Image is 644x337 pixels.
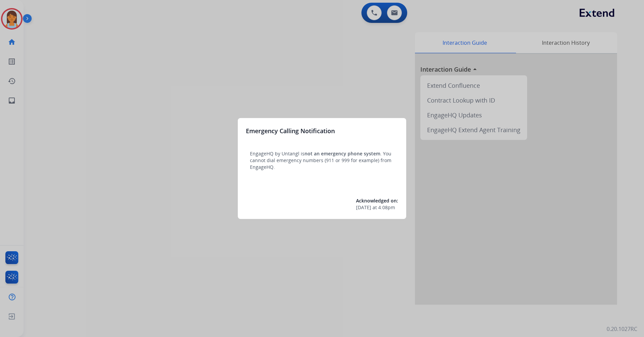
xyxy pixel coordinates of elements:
h3: Emergency Calling Notification [246,126,335,136]
div: at [356,204,398,211]
p: 0.20.1027RC [607,325,637,333]
span: 4:08pm [378,204,395,211]
span: not an emergency phone system [304,150,380,157]
span: [DATE] [356,204,371,211]
span: Acknowledged on: [356,197,398,204]
p: EngageHQ by Untangl is . You cannot dial emergency numbers (911 or 999 for example) from EngageHQ. [250,150,394,171]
